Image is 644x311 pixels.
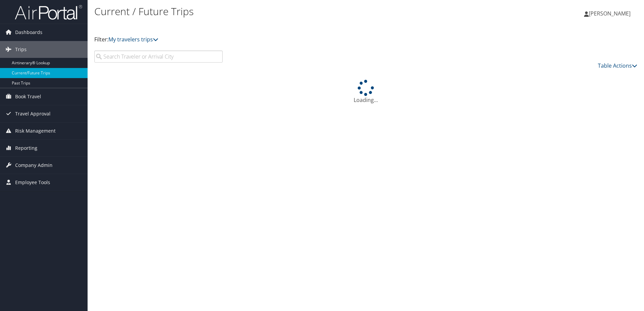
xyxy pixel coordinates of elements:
img: airportal-logo.png [15,4,82,20]
span: Travel Approval [15,105,51,122]
span: Reporting [15,140,37,157]
a: Table Actions [598,62,637,69]
span: Book Travel [15,88,41,105]
span: [PERSON_NAME] [589,10,631,17]
div: Loading... [94,80,637,104]
span: Company Admin [15,157,53,174]
span: Trips [15,41,27,58]
span: Risk Management [15,123,56,139]
a: [PERSON_NAME] [584,3,637,24]
a: My travelers trips [108,36,158,43]
span: Employee Tools [15,174,50,191]
input: Search Traveler or Arrival City [94,50,223,63]
span: Dashboards [15,24,42,41]
h1: Current / Future Trips [94,4,456,19]
p: Filter: [94,35,456,44]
